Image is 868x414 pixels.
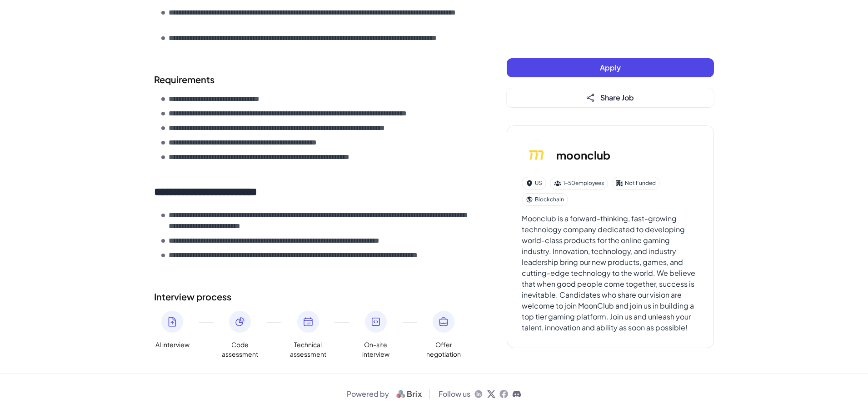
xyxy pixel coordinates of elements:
[522,213,699,333] div: Moonclub is a forward-thinking, fast-growing technology company dedicated to developing world-cla...
[154,73,470,86] h2: Requirements
[550,177,608,190] div: 1-50 employees
[522,177,546,190] div: US
[522,193,568,206] div: Blockchain
[393,389,426,399] img: logo
[439,389,470,399] span: Follow us
[290,340,326,359] span: Technical assessment
[600,93,634,102] span: Share Job
[612,177,660,190] div: Not Funded
[154,290,470,304] h2: Interview process
[507,88,714,107] button: Share Job
[358,340,394,359] span: On-site interview
[600,63,621,72] span: Apply
[507,58,714,77] button: Apply
[155,340,190,349] span: AI interview
[425,340,462,359] span: Offer negotiation
[556,147,610,163] h3: moonclub
[222,340,258,359] span: Code assessment
[522,140,551,170] img: mo
[347,389,389,399] span: Powered by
